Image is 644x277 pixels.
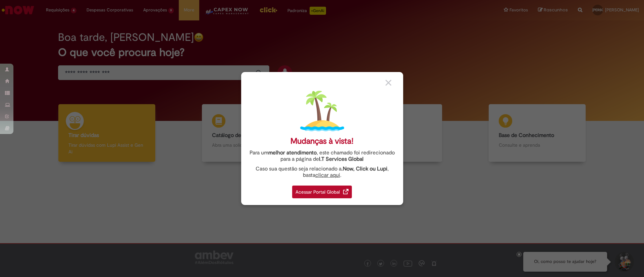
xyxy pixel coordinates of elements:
[246,166,398,179] div: Caso sua questão seja relacionado a , basta .
[315,168,340,179] a: clicar aqui
[343,189,348,194] img: redirect_link.png
[300,89,344,133] img: island.png
[246,150,398,162] div: Para um , este chamado foi redirecionado para a página de
[268,149,317,156] strong: melhor atendimento
[385,80,391,86] img: close_button_grey.png
[341,165,387,172] strong: .Now, Click ou Lupi
[290,136,354,146] div: Mudanças à vista!
[319,152,364,162] a: I.T Services Global
[292,186,352,198] div: Acessar Portal Global
[292,182,352,198] a: Acessar Portal Global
